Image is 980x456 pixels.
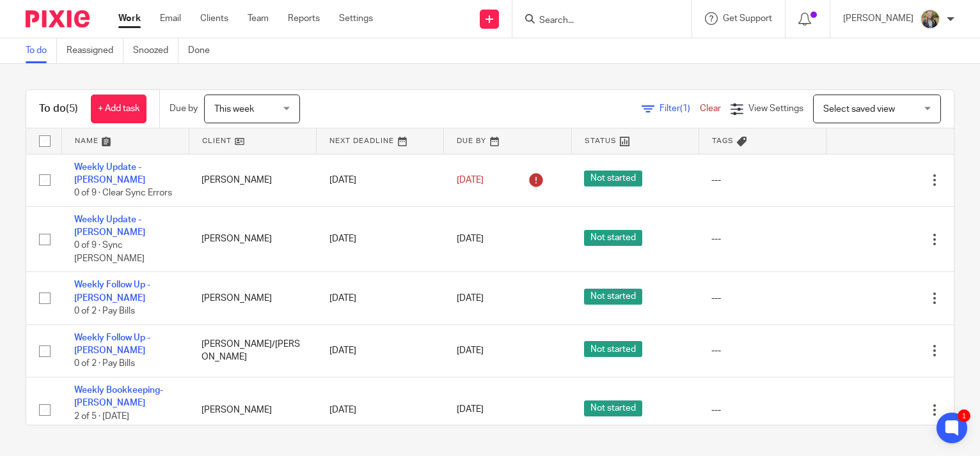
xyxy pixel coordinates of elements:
[189,206,316,272] td: [PERSON_NAME]
[700,104,721,113] a: Clear
[26,10,90,27] img: Pixie
[170,102,198,115] p: Due by
[457,406,484,414] span: [DATE]
[680,104,690,113] span: (1)
[339,12,373,25] a: Settings
[317,377,444,442] td: [DATE]
[91,95,146,123] a: + Add task
[74,215,145,237] a: Weekly Update - [PERSON_NAME]
[74,412,154,434] span: 2 of 5 · [DATE] QuickBooks Update
[189,324,316,377] td: [PERSON_NAME]/[PERSON_NAME]
[584,230,642,246] span: Not started
[958,409,970,422] div: 1
[823,105,895,114] span: Select saved view
[200,12,228,25] a: Clients
[74,163,145,185] a: Weekly Update - [PERSON_NAME]
[74,280,150,302] a: Weekly Follow Up - [PERSON_NAME]
[457,294,484,303] span: [DATE]
[189,272,316,324] td: [PERSON_NAME]
[538,15,653,27] input: Search
[584,171,642,186] span: Not started
[317,272,444,324] td: [DATE]
[457,235,484,244] span: [DATE]
[711,292,813,305] div: ---
[317,206,444,272] td: [DATE]
[723,14,772,23] span: Get Support
[584,289,642,305] span: Not started
[248,12,269,25] a: Team
[133,38,178,63] a: Snoozed
[660,104,700,113] span: Filter
[711,232,813,245] div: ---
[74,241,145,264] span: 0 of 9 · Sync [PERSON_NAME]
[711,404,813,416] div: ---
[712,137,734,144] span: Tags
[118,12,141,25] a: Work
[74,386,163,407] a: Weekly Bookkeeping- [PERSON_NAME]
[74,360,135,369] span: 0 of 2 · Pay Bills
[748,104,803,113] span: View Settings
[288,12,320,25] a: Reports
[920,9,940,29] img: image.jpg
[189,377,316,442] td: [PERSON_NAME]
[214,105,254,114] span: This week
[584,400,642,416] span: Not started
[711,344,813,357] div: ---
[711,174,813,186] div: ---
[188,38,219,63] a: Done
[74,307,135,315] span: 0 of 2 · Pay Bills
[457,346,484,355] span: [DATE]
[74,333,150,355] a: Weekly Follow Up - [PERSON_NAME]
[160,12,181,25] a: Email
[39,102,78,116] h1: To do
[74,188,172,197] span: 0 of 9 · Clear Sync Errors
[26,38,57,63] a: To do
[584,341,642,357] span: Not started
[317,154,444,206] td: [DATE]
[189,154,316,206] td: [PERSON_NAME]
[843,12,913,25] p: [PERSON_NAME]
[317,324,444,377] td: [DATE]
[67,38,123,63] a: Reassigned
[66,103,78,114] span: (5)
[457,176,484,185] span: [DATE]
